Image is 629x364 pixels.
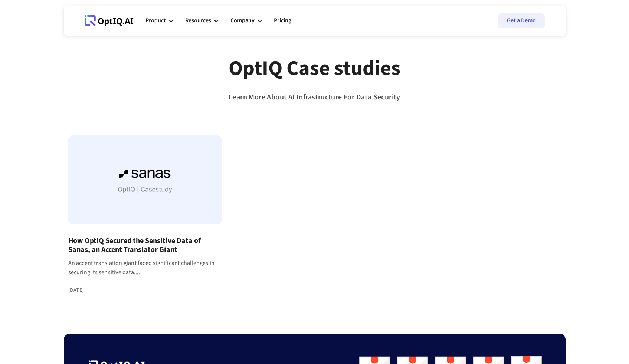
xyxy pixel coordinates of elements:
h4: How OptIQ Secured the Sensitive Data of Sanas, an Accent Translator Giant [68,236,222,254]
div: Resources [185,16,211,26]
a: Get a Demo [498,13,545,28]
div: Learn More About AI Infrastructure For Data Security [229,91,400,104]
a: Webflow Homepage [85,10,134,32]
div: OptIQ Case studies [229,56,400,82]
div: An accent translation giant faced significant challenges in securing its sensitive data.... [68,259,222,278]
div: Product [145,10,173,32]
div: Company [230,16,255,26]
div: [DATE] [68,286,222,294]
a: How OptIQ Secured the Sensitive Data of Sanas, an Accent Translator GiantAn accent translation gi... [64,131,226,298]
div: Company [230,10,262,32]
div: Resources [185,10,219,32]
div: Webflow Homepage [85,26,85,26]
div: Product [145,16,166,26]
a: Pricing [274,10,291,32]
